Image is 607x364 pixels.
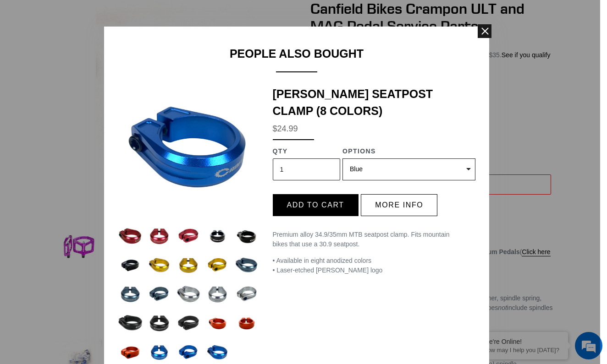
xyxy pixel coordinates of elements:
div: People Also Bought [118,47,475,72]
span: $24.99 [273,124,298,133]
div: [PERSON_NAME] Seatpost Clamp (8 Colors) [273,86,476,120]
img: d_696896380_company_1647369064580_696896380 [29,46,52,69]
div: QTY [273,147,340,156]
p: • Available in eight anodized colors • Laser-etched [PERSON_NAME] logo [273,256,476,275]
button: More info [361,194,437,216]
div: Minimize live chat window [150,5,172,27]
span: We're online! [53,115,127,208]
p: Premium alloy 34.9/35mm MTB seatpost clamp. Fits mountain bikes that use a 30.9 seatpost. [273,230,476,249]
div: Navigation go back [10,50,24,64]
textarea: Type your message and hit 'Enter' [5,250,175,282]
div: Options [342,147,475,156]
div: Chat with us now [61,51,168,63]
img: Canfield-Seat-Clamp-Blue-2.jpg [118,79,259,220]
button: Add to cart [273,194,359,216]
